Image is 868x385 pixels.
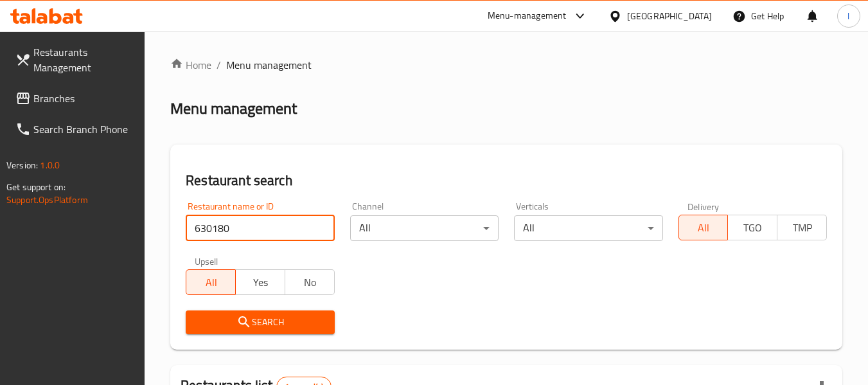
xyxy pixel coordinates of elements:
[5,114,145,145] a: Search Branch Phone
[33,121,135,137] span: Search Branch Phone
[217,57,221,73] li: /
[627,9,712,23] div: [GEOGRAPHIC_DATA]
[290,273,330,292] span: No
[186,310,334,334] button: Search
[777,215,827,240] button: TMP
[170,57,211,73] a: Home
[226,57,312,73] span: Menu management
[191,273,231,292] span: All
[170,57,842,73] nav: breadcrumb
[195,256,218,265] label: Upsell
[235,269,285,295] button: Yes
[6,179,66,195] span: Get support on:
[678,215,729,240] button: All
[186,215,334,241] input: Search for restaurant name or ID..
[170,98,297,119] h2: Menu management
[350,215,499,241] div: All
[285,269,335,295] button: No
[186,171,827,190] h2: Restaurant search
[5,83,145,114] a: Branches
[33,44,135,75] span: Restaurants Management
[196,314,324,330] span: Search
[514,215,662,241] div: All
[733,219,772,237] span: TGO
[488,8,567,24] div: Menu-management
[684,219,723,237] span: All
[727,215,777,240] button: TGO
[186,269,236,295] button: All
[241,273,280,292] span: Yes
[5,37,145,83] a: Restaurants Management
[6,192,88,208] a: Support.OpsPlatform
[40,157,60,174] span: 1.0.0
[847,9,849,23] span: l
[783,219,822,237] span: TMP
[6,157,38,174] span: Version:
[33,91,135,106] span: Branches
[687,202,720,211] label: Delivery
